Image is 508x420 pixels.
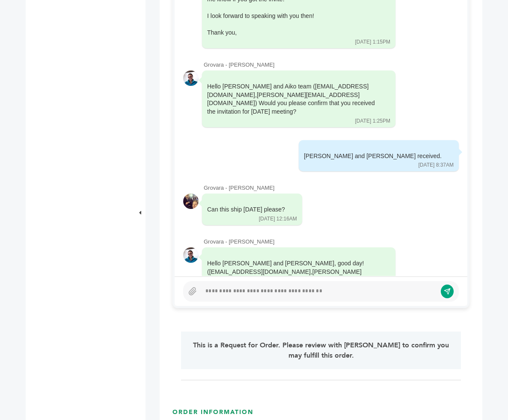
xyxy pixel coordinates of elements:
div: Can this ship [DATE] please? [207,206,285,214]
div: Grovara - [PERSON_NAME] [204,184,459,192]
div: [DATE] 12:16AM [259,215,297,223]
div: Thank you, [207,29,378,37]
p: This is a Request for Order. Please review with [PERSON_NAME] to confirm you may fulfill this order. [192,340,450,361]
div: Grovara - [PERSON_NAME] [204,238,459,246]
div: I look forward to speaking with you then! [207,12,378,21]
div: Grovara - [PERSON_NAME] [204,61,459,69]
div: Hello [PERSON_NAME] and [PERSON_NAME], good day! ( [EMAIL_ADDRESS][DOMAIN_NAME] , [PERSON_NAME][E... [207,259,378,301]
div: [DATE] 8:37AM [419,162,454,169]
div: Hello [PERSON_NAME] and Aiko team ( [EMAIL_ADDRESS][DOMAIN_NAME] , [PERSON_NAME][EMAIL_ADDRESS][D... [207,82,378,116]
div: [PERSON_NAME] and [PERSON_NAME] received. [304,152,442,161]
div: [DATE] 1:25PM [355,117,390,125]
div: [DATE] 1:15PM [355,38,390,46]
